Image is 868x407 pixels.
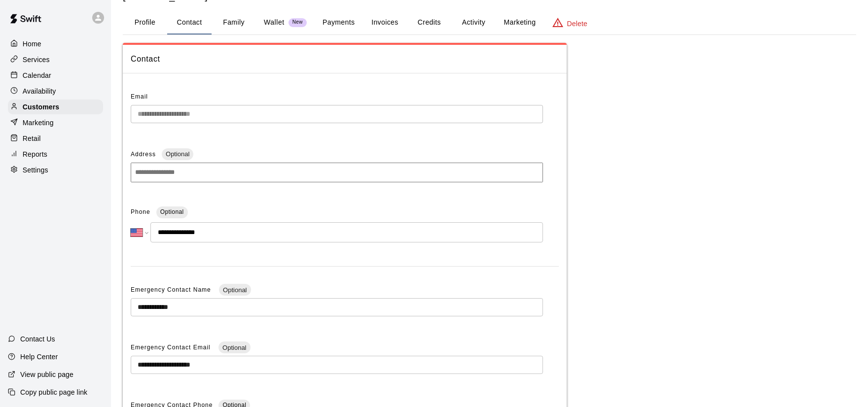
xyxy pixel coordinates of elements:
[131,151,156,158] span: Address
[567,19,587,29] p: Delete
[20,352,58,362] p: Help Center
[8,115,103,130] a: Marketing
[131,286,213,293] span: Emergency Contact Name
[212,11,256,34] button: Family
[8,36,103,51] a: Home
[167,11,212,34] button: Contact
[496,11,543,34] button: Marketing
[218,344,250,351] span: Optional
[8,100,103,114] a: Customers
[20,334,55,344] p: Contact Us
[8,147,103,162] a: Reports
[131,93,148,100] span: Email
[219,286,251,294] span: Optional
[23,55,50,65] p: Services
[23,39,41,49] p: Home
[23,149,47,159] p: Reports
[131,344,213,351] span: Emergency Contact Email
[131,204,150,220] span: Phone
[23,165,48,175] p: Settings
[160,208,184,215] span: Optional
[20,370,73,379] p: View public page
[451,11,496,34] button: Activity
[8,84,103,99] a: Availability
[289,19,307,26] span: New
[8,68,103,83] a: Calendar
[362,11,407,34] button: Invoices
[23,102,59,112] p: Customers
[23,118,54,128] p: Marketing
[162,150,193,158] span: Optional
[23,86,56,96] p: Availability
[407,11,451,34] button: Credits
[131,53,559,66] span: Contact
[20,387,87,397] p: Copy public page link
[123,11,856,34] div: basic tabs example
[315,11,362,34] button: Payments
[8,52,103,67] a: Services
[8,163,103,177] a: Settings
[123,11,167,34] button: Profile
[131,105,543,123] div: The email of an existing customer can only be changed by the customer themselves at https://book....
[8,131,103,146] a: Retail
[264,17,285,28] p: Wallet
[23,134,41,143] p: Retail
[23,70,51,80] p: Calendar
